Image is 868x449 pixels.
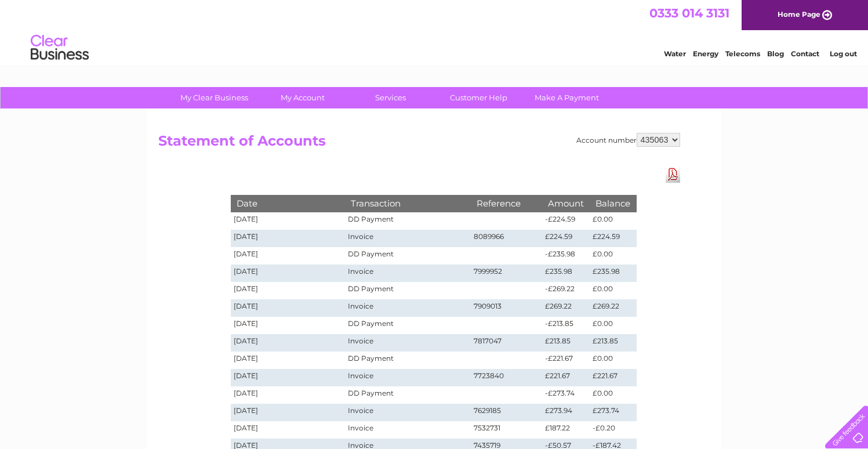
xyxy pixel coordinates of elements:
[542,230,590,247] td: £224.59
[231,247,346,265] td: [DATE]
[830,49,857,58] a: Log out
[231,334,346,352] td: [DATE]
[345,369,470,386] td: Invoice
[590,212,636,230] td: £0.00
[542,282,590,299] td: -£269.22
[590,265,636,282] td: £235.98
[30,30,89,66] img: logo.png
[542,247,590,265] td: -£235.98
[791,49,819,58] a: Contact
[519,87,615,108] a: Make A Payment
[161,6,709,56] div: Clear Business is a trading name of Verastar Limited (registered in [GEOGRAPHIC_DATA] No. 3667643...
[345,282,470,299] td: DD Payment
[542,317,590,334] td: -£213.85
[345,247,470,265] td: DD Payment
[471,421,543,439] td: 7532731
[542,334,590,352] td: £213.85
[590,299,636,317] td: £269.22
[166,87,262,108] a: My Clear Business
[231,317,346,334] td: [DATE]
[345,386,470,404] td: DD Payment
[231,265,346,282] td: [DATE]
[231,299,346,317] td: [DATE]
[158,133,680,155] h2: Statement of Accounts
[590,334,636,352] td: £213.85
[590,282,636,299] td: £0.00
[590,230,636,247] td: £224.59
[590,195,636,212] th: Balance
[345,421,470,439] td: Invoice
[345,212,470,230] td: DD Payment
[345,299,470,317] td: Invoice
[345,195,470,212] th: Transaction
[664,49,686,58] a: Water
[345,334,470,352] td: Invoice
[590,352,636,369] td: £0.00
[542,369,590,386] td: £221.67
[471,299,543,317] td: 7909013
[431,87,526,108] a: Customer Help
[231,230,346,247] td: [DATE]
[542,352,590,369] td: -£221.67
[590,247,636,265] td: £0.00
[231,352,346,369] td: [DATE]
[471,334,543,352] td: 7817047
[590,369,636,386] td: £221.67
[471,195,543,212] th: Reference
[231,369,346,386] td: [DATE]
[590,386,636,404] td: £0.00
[542,212,590,230] td: -£224.59
[343,87,438,108] a: Services
[231,195,346,212] th: Date
[471,404,543,421] td: 7629185
[590,317,636,334] td: £0.00
[666,166,680,183] a: Download Pdf
[345,404,470,421] td: Invoice
[231,386,346,404] td: [DATE]
[471,265,543,282] td: 7999952
[542,299,590,317] td: £269.22
[345,352,470,369] td: DD Payment
[345,230,470,247] td: Invoice
[231,212,346,230] td: [DATE]
[767,49,784,58] a: Blog
[471,369,543,386] td: 7723840
[542,421,590,439] td: £187.22
[231,421,346,439] td: [DATE]
[725,49,760,58] a: Telecoms
[231,282,346,299] td: [DATE]
[231,404,346,421] td: [DATE]
[345,265,470,282] td: Invoice
[255,87,350,108] a: My Account
[590,421,636,439] td: -£0.20
[471,230,543,247] td: 8089966
[590,404,636,421] td: £273.74
[345,317,470,334] td: DD Payment
[542,195,590,212] th: Amount
[693,49,718,58] a: Energy
[542,386,590,404] td: -£273.74
[542,265,590,282] td: £235.98
[576,133,680,147] div: Account number
[542,404,590,421] td: £273.94
[649,6,729,20] a: 0333 014 3131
